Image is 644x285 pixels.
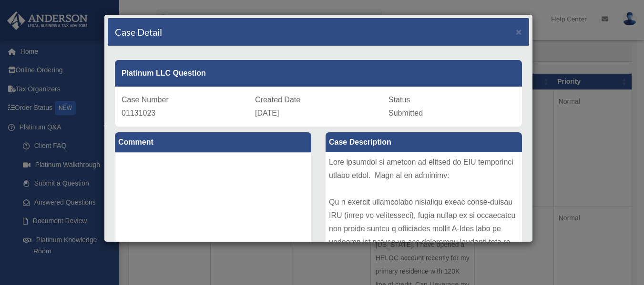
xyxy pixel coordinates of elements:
[255,96,300,104] span: Created Date
[122,96,169,104] span: Case Number
[516,27,522,37] button: Close
[326,132,522,152] label: Case Description
[388,109,423,117] span: Submitted
[255,109,279,117] span: [DATE]
[516,26,522,37] span: ×
[388,96,410,104] span: Status
[115,132,311,152] label: Comment
[122,109,155,117] span: 01131023
[115,25,162,39] h4: Case Detail
[115,60,522,87] div: Platinum LLC Question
